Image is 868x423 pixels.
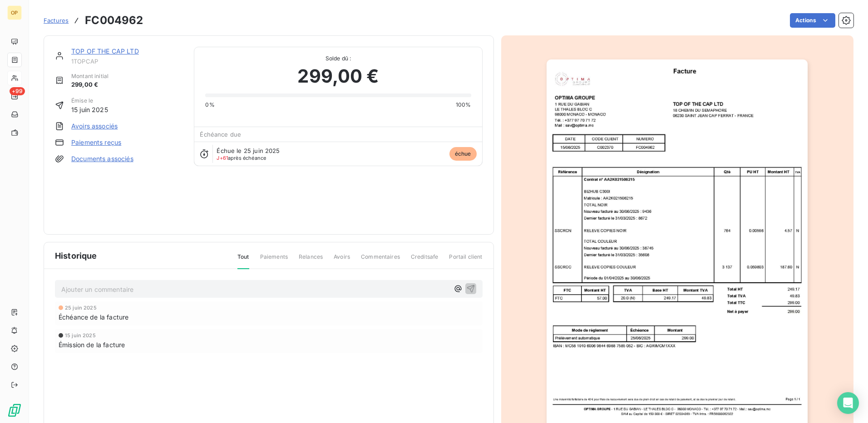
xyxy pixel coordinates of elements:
a: TOP OF THE CAP LTD [71,47,139,55]
span: Montant initial [71,72,108,80]
span: Échéance due [200,131,241,138]
span: Avoirs [334,253,350,268]
span: 25 juin 2025 [65,305,97,310]
span: 15 juin 2025 [65,333,96,338]
span: Tout [237,253,249,269]
span: Solde dû : [205,54,471,63]
span: 15 juin 2025 [71,105,108,114]
span: Historique [55,250,97,262]
span: Creditsafe [411,253,439,268]
span: 1TOPCAP [71,58,183,65]
span: Portail client [449,253,482,268]
a: Factures [44,16,69,25]
a: +99 [7,89,21,103]
span: Émise le [71,97,108,105]
span: Échéance de la facture [59,312,128,322]
button: Actions [790,13,835,28]
a: Paiements reçus [71,138,121,147]
span: Relances [299,253,323,268]
span: J+61 [217,155,228,161]
span: échue [449,147,477,161]
span: 299,00 € [297,63,379,90]
span: Commentaires [361,253,400,268]
div: OP [7,5,22,20]
span: 299,00 € [71,80,108,89]
span: Paiements [260,253,288,268]
a: Documents associés [71,154,133,163]
img: Logo LeanPay [7,403,22,418]
span: 100% [456,101,471,109]
span: 0% [205,101,214,109]
span: Factures [44,17,69,24]
div: Open Intercom Messenger [837,392,859,414]
h3: FC004962 [85,12,143,29]
span: +99 [10,87,25,95]
span: après échéance [217,155,266,161]
span: Émission de la facture [59,340,125,349]
a: Avoirs associés [71,122,118,131]
span: Échue le 25 juin 2025 [217,147,280,154]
